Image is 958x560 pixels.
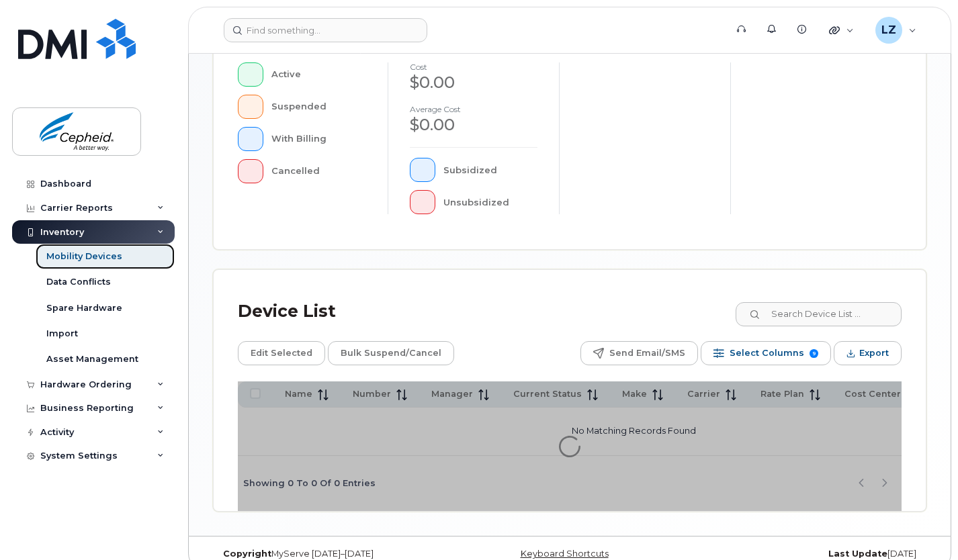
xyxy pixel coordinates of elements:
h4: cost [410,62,537,71]
div: [DATE] [689,549,926,559]
div: $0.00 [410,71,537,94]
div: $0.00 [410,113,537,136]
span: LZ [881,22,896,38]
iframe: Messenger Launcher [900,502,948,550]
input: Search Device List ... [736,302,902,326]
span: 9 [810,349,818,358]
h4: Average cost [410,105,537,113]
span: Export [859,343,889,363]
div: With Billing [271,127,367,151]
div: Device List [238,294,336,329]
div: Subsidized [443,158,538,182]
a: Keyboard Shortcuts [521,549,609,559]
div: MyServe [DATE]–[DATE] [213,549,451,559]
div: Lydia Zeru [866,17,926,44]
span: Bulk Suspend/Cancel [341,343,441,363]
div: Cancelled [271,159,367,183]
div: Suspended [271,95,367,119]
span: Select Columns [730,343,804,363]
button: Send Email/SMS [580,341,698,365]
div: Active [271,62,367,87]
div: Unsubsidized [443,190,538,214]
strong: Last Update [828,549,887,559]
input: Find something... [224,18,427,42]
button: Edit Selected [238,341,325,365]
button: Bulk Suspend/Cancel [328,341,454,365]
strong: Copyright [223,549,271,559]
button: Export [834,341,902,365]
div: Quicklinks [820,17,863,44]
span: Send Email/SMS [609,343,685,363]
button: Select Columns 9 [701,341,831,365]
span: Edit Selected [251,343,312,363]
